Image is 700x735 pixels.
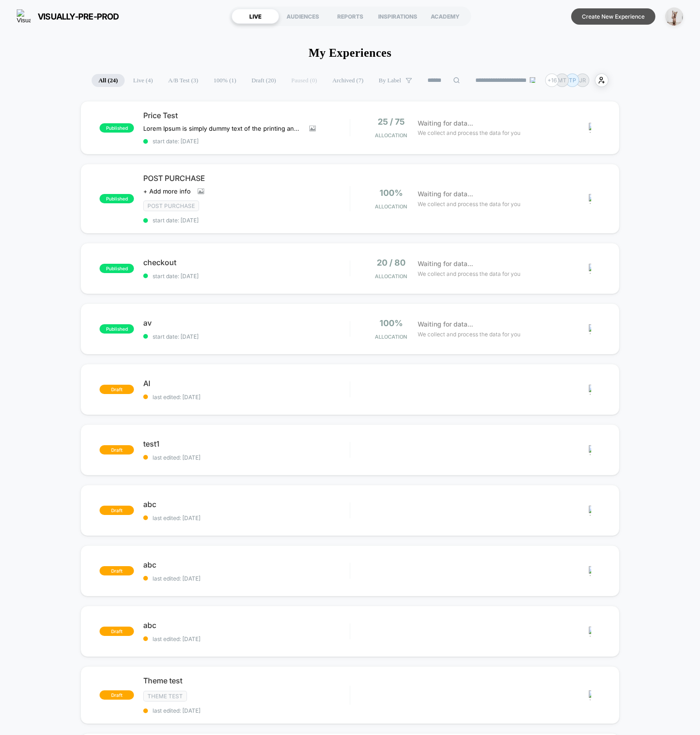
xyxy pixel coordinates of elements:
div: LIVE [232,9,279,24]
span: Allocation [375,132,407,139]
span: draft [100,385,134,394]
span: AI [143,379,350,388]
button: Create New Experience [571,8,655,25]
span: test1 [143,439,350,448]
img: ppic [665,7,683,26]
p: MT [558,77,567,84]
span: last edited: [DATE] [143,454,350,461]
span: draft [100,627,134,636]
img: close [589,194,591,204]
span: 100% ( 1 ) [207,74,243,87]
span: published [100,194,134,203]
span: Live ( 4 ) [126,74,160,87]
span: 25 / 75 [378,117,405,127]
span: checkout [143,258,350,267]
span: Waiting for data... [418,259,473,269]
span: draft [100,506,134,515]
span: 100% [380,318,403,328]
p: TP [569,77,576,84]
img: close [589,324,591,334]
span: Price Test [143,111,350,120]
span: We collect and process the data for you [418,330,520,339]
span: 20 / 80 [377,258,406,267]
span: We collect and process the data for you [418,269,520,278]
span: + Add more info [143,187,191,195]
button: ppic [662,7,686,26]
span: We collect and process the data for you [418,200,520,208]
span: Waiting for data... [418,118,473,128]
span: A/B Test ( 3 ) [161,74,206,87]
img: close [589,506,591,515]
span: Theme Test [143,691,187,702]
div: + 16 [545,73,559,87]
span: last edited: [DATE] [143,514,350,521]
img: close [589,123,591,133]
span: last edited: [DATE] [143,575,350,582]
div: INSPIRATIONS [374,9,421,24]
span: start date: [DATE] [143,138,350,145]
img: close [589,385,591,394]
span: abc [143,621,350,630]
img: end [530,77,535,83]
span: Allocation [375,273,407,280]
span: last edited: [DATE] [143,394,350,401]
span: draft [100,566,134,575]
span: draft [100,445,134,454]
span: Draft ( 20 ) [245,74,283,87]
span: published [100,123,134,133]
span: Archived ( 7 ) [325,74,370,87]
span: start date: [DATE] [143,273,350,280]
button: visually-pre-prod [14,9,122,24]
span: 100% [380,188,403,198]
img: Visually logo [17,9,31,23]
span: last edited: [DATE] [143,707,350,714]
span: By Label [379,77,401,84]
span: published [100,264,134,273]
span: visually-pre-prod [38,12,119,21]
img: close [589,566,591,576]
h1: My Experiences [308,47,391,60]
span: last edited: [DATE] [143,635,350,642]
img: close [589,690,591,700]
span: Waiting for data... [418,319,473,329]
span: start date: [DATE] [143,217,350,224]
span: Theme test [143,676,350,685]
div: AUDIENCES [279,9,327,24]
div: ACADEMY [421,9,469,24]
span: All ( 24 ) [92,74,125,87]
span: Allocation [375,203,407,210]
p: JR [579,77,586,84]
span: POST PURCHASE [143,174,350,183]
span: published [100,324,134,334]
span: abc [143,500,350,509]
div: REPORTS [327,9,374,24]
img: close [589,445,591,455]
span: Post Purchase [143,200,199,211]
img: close [589,264,591,274]
span: start date: [DATE] [143,333,350,340]
span: We collect and process the data for you [418,128,520,137]
img: close [589,627,591,636]
span: abc [143,560,350,569]
span: draft [100,690,134,700]
span: Waiting for data... [418,189,473,199]
span: Allocation [375,334,407,340]
span: Lorem Ipsum is simply dummy text of the printing and typesetting industry. Lorem Ipsum has been t... [143,125,302,132]
span: av [143,318,350,327]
